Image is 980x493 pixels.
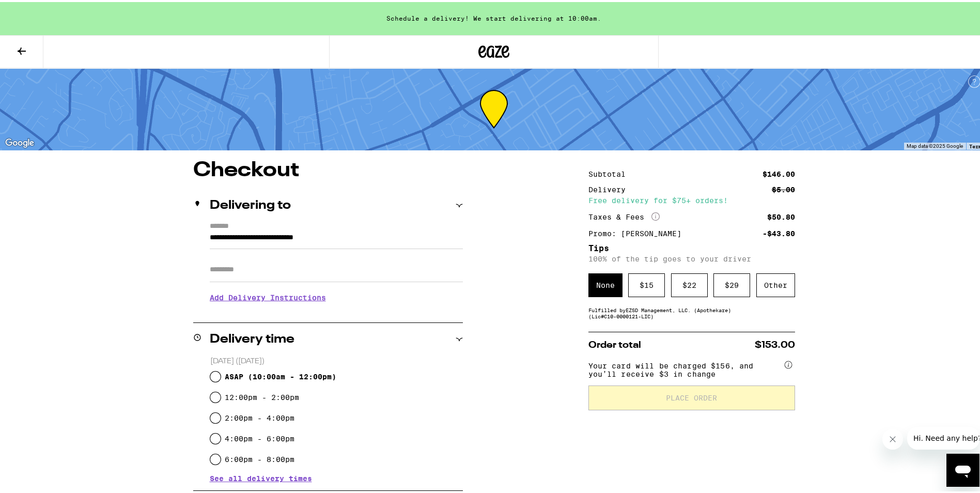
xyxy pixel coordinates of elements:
div: $5.00 [772,184,795,191]
div: $ 29 [713,271,750,295]
span: Place Order [666,392,717,399]
span: ASAP ( 10:00am - 12:00pm ) [225,371,336,379]
div: $ 22 [671,271,708,295]
h2: Delivering to [210,197,291,210]
div: -$43.80 [763,228,795,235]
iframe: Button to launch messaging window [946,452,979,485]
div: Taxes & Fees [588,210,660,220]
iframe: Message from company [907,425,979,448]
img: Google [3,134,37,148]
label: 4:00pm - 6:00pm [225,433,294,441]
label: 6:00pm - 8:00pm [225,453,294,461]
p: [DATE] ([DATE]) [210,355,463,364]
div: Delivery [588,184,633,191]
h2: Delivery time [210,331,294,344]
button: See all delivery times [210,473,312,480]
span: Order total [588,338,641,348]
div: $ 15 [628,271,665,295]
div: Other [756,271,795,295]
label: 12:00pm - 2:00pm [225,391,299,399]
div: Free delivery for $75+ orders! [588,195,795,202]
span: Hi. Need any help? [6,7,74,16]
button: Place Order [588,383,795,408]
h5: Tips [588,242,795,251]
div: None [588,271,623,295]
div: $50.80 [767,211,795,219]
a: Open this area in Google Maps (opens a new window) [3,134,37,148]
iframe: Close message [882,427,903,448]
h1: Checkout [193,158,463,179]
span: Your card will be charged $156, and you’ll receive $3 in change [588,356,783,376]
div: Promo: [PERSON_NAME] [588,228,689,235]
p: 100% of the tip goes to your driver [588,253,795,261]
div: $146.00 [763,168,795,176]
label: 2:00pm - 4:00pm [225,412,294,420]
span: Map data ©2025 Google [907,141,963,147]
p: We'll contact you at [PHONE_NUMBER] when we arrive [210,307,463,316]
span: $153.00 [755,338,795,348]
h3: Add Delivery Instructions [210,284,463,307]
div: Fulfilled by EZSD Management, LLC. (Apothekare) (Lic# C10-0000121-LIC ) [588,305,795,317]
div: Subtotal [588,168,633,176]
